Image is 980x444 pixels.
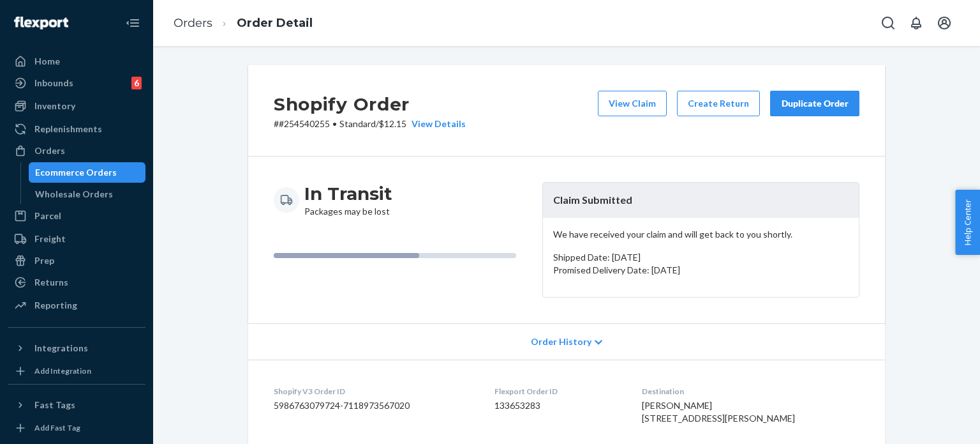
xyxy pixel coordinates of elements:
div: Integrations [34,342,88,355]
div: Returns [34,276,68,289]
div: Add Integration [34,365,91,376]
a: Inbounds6 [8,73,145,93]
img: Flexport logo [14,17,68,29]
p: Promised Delivery Date: [DATE] [553,264,849,277]
a: Replenishments [8,119,145,139]
header: Claim Submitted [543,183,859,218]
a: Prep [8,250,145,271]
a: Inventory [8,96,145,116]
h2: Shopify Order [274,91,466,118]
div: Packages may be lost [304,182,392,218]
a: Returns [8,272,145,293]
button: Fast Tags [8,395,145,415]
div: Inbounds [34,77,73,89]
a: Add Integration [8,364,145,379]
div: Replenishments [34,123,102,135]
p: # #254540255 / $12.15 [274,118,466,130]
h3: In Transit [304,182,392,205]
a: Add Fast Tag [8,420,145,436]
div: Reporting [34,299,77,312]
a: Home [8,51,145,72]
a: Orders [8,141,145,161]
dt: Destination [642,386,859,397]
span: [PERSON_NAME] [STREET_ADDRESS][PERSON_NAME] [642,400,795,424]
button: Open Search Box [875,10,901,36]
div: Inventory [34,100,75,112]
button: Open notifications [903,10,929,36]
a: Ecommerce Orders [29,162,146,183]
div: Orders [34,144,65,157]
div: Duplicate Order [781,97,849,110]
button: Duplicate Order [770,91,859,116]
div: 6 [131,77,142,89]
div: Wholesale Orders [35,188,113,201]
button: Open account menu [932,10,957,36]
dt: Shopify V3 Order ID [274,386,474,397]
button: Integrations [8,338,145,358]
p: Shipped Date: [DATE] [553,251,849,264]
div: Freight [34,233,66,245]
div: Fast Tags [34,399,75,411]
p: We have received your claim and will get back to you shortly. [553,228,849,241]
button: Close Navigation [120,10,145,36]
div: Parcel [34,210,61,222]
span: • [332,118,337,129]
a: Order Detail [237,16,313,30]
button: Create Return [677,91,760,116]
ol: breadcrumbs [163,4,323,42]
div: Prep [34,254,54,267]
dd: 5986763079724-7118973567020 [274,399,474,412]
dt: Flexport Order ID [494,386,622,397]
dd: 133653283 [494,399,622,412]
button: Help Center [955,190,980,255]
button: View Claim [598,91,667,116]
div: Add Fast Tag [34,422,80,433]
span: Standard [339,118,376,129]
a: Reporting [8,295,145,316]
a: Orders [174,16,212,30]
div: Ecommerce Orders [35,166,117,179]
button: View Details [406,118,466,130]
a: Parcel [8,206,145,226]
div: Home [34,55,60,68]
a: Wholesale Orders [29,184,146,204]
span: Order History [531,335,591,348]
a: Freight [8,229,145,249]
